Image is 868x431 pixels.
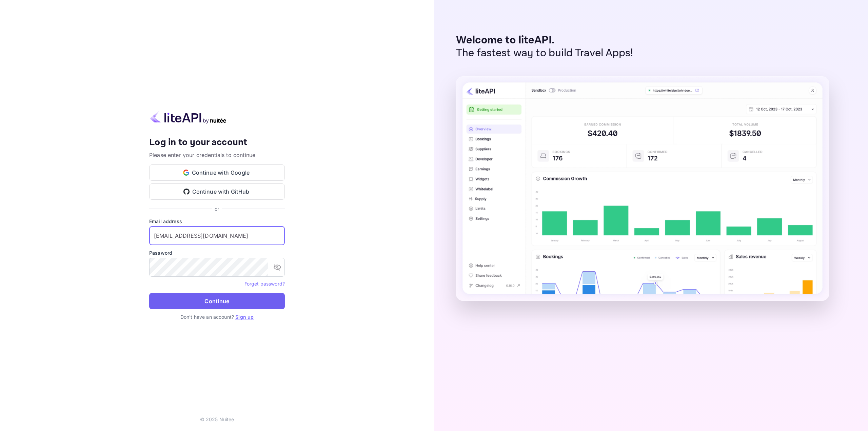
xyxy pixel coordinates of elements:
label: Email address [149,218,285,225]
p: Welcome to liteAPI. [456,34,633,47]
p: Don't have an account? [149,313,285,320]
a: Forget password? [244,281,285,287]
p: or [215,205,219,212]
a: Sign up [235,314,254,320]
p: Please enter your credentials to continue [149,151,285,159]
p: The fastest way to build Travel Apps! [456,47,633,60]
button: Continue with GitHub [149,183,285,200]
label: Password [149,249,285,256]
h4: Log in to your account [149,137,285,149]
button: toggle password visibility [271,260,284,274]
button: Continue [149,293,285,309]
img: liteAPI Dashboard Preview [456,76,829,301]
a: Forget password? [244,280,285,287]
button: Continue with Google [149,164,285,181]
p: © 2025 Nuitee [200,416,234,423]
img: liteapi [149,111,227,124]
input: Enter your email address [149,226,285,245]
